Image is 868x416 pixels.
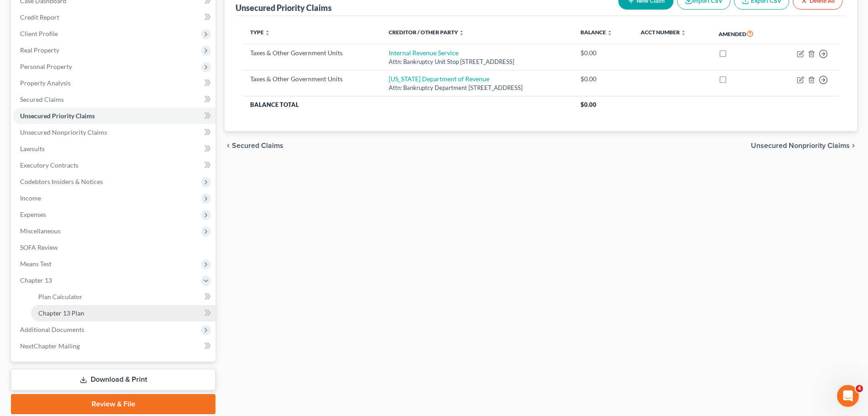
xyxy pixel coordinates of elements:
[580,29,612,36] a: Balance unfold_more
[20,63,72,70] span: Personal Property
[20,194,41,202] span: Income
[389,75,489,83] a: [US_STATE] Department of Revenue
[751,142,857,149] button: Unsecured Nonpriority Claims chevron_right
[20,211,46,218] span: Expenses
[13,239,216,256] a: SOFA Review
[20,13,59,21] span: Credit Report
[856,385,863,392] span: 4
[850,142,857,149] i: chevron_right
[13,157,216,174] a: Executory Contracts
[20,342,80,350] span: NextChapter Mailing
[711,23,776,44] th: Amended
[580,101,596,108] span: $0.00
[389,58,566,66] div: Attn: Bankruptcy Unit Stop [STREET_ADDRESS]
[13,9,216,26] a: Credit Report
[459,30,464,36] i: unfold_more
[389,49,458,57] a: Internal Revenue Service
[20,145,45,153] span: Lawsuits
[38,309,84,317] span: Chapter 13 Plan
[837,385,859,407] iframe: Intercom live chat
[31,305,216,321] a: Chapter 13 Plan
[20,243,58,251] span: SOFA Review
[31,289,216,305] a: Plan Calculator
[243,96,573,113] th: Balance Total
[751,142,850,149] span: Unsecured Nonpriority Claims
[38,293,82,300] span: Plan Calculator
[20,326,84,333] span: Additional Documents
[20,128,107,136] span: Unsecured Nonpriority Claims
[11,369,216,390] a: Download & Print
[20,227,61,235] span: Miscellaneous
[225,142,232,149] i: chevron_left
[13,75,216,91] a: Property Analysis
[389,84,566,92] div: Attn: Bankruptcy Department [STREET_ADDRESS]
[641,29,686,36] a: Acct Number unfold_more
[13,338,216,354] a: NextChapter Mailing
[236,2,332,13] div: Unsecured Priority Claims
[13,141,216,157] a: Lawsuits
[389,29,464,36] a: Creditor / Other Party unfold_more
[232,142,283,149] span: Secured Claims
[20,112,95,120] span: Unsecured Priority Claims
[250,74,374,84] div: Taxes & Other Government Units
[580,74,626,84] div: $0.00
[13,124,216,141] a: Unsecured Nonpriority Claims
[580,48,626,58] div: $0.00
[20,30,58,37] span: Client Profile
[11,394,216,414] a: Review & File
[20,95,64,103] span: Secured Claims
[20,161,78,169] span: Executory Contracts
[20,46,59,54] span: Real Property
[265,30,270,36] i: unfold_more
[20,178,103,185] span: Codebtors Insiders & Notices
[225,142,283,149] button: chevron_left Secured Claims
[20,260,51,268] span: Means Test
[681,30,686,36] i: unfold_more
[607,30,612,36] i: unfold_more
[20,276,52,284] span: Chapter 13
[20,79,71,87] span: Property Analysis
[250,48,374,58] div: Taxes & Other Government Units
[250,29,270,36] a: Type unfold_more
[13,108,216,124] a: Unsecured Priority Claims
[13,91,216,108] a: Secured Claims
